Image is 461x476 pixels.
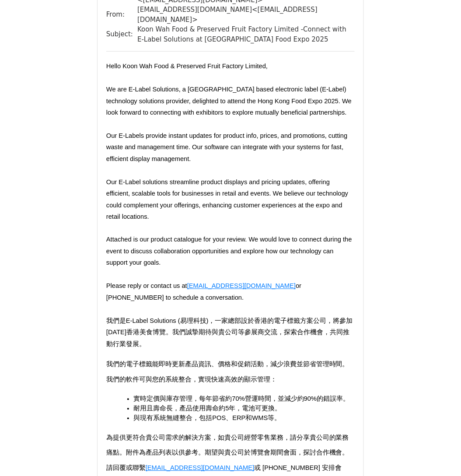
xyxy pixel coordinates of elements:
[417,434,461,476] div: 聊天小工具
[187,282,296,290] a: [EMAIL_ADDRESS][DOMAIN_NAME]
[106,5,137,24] td: From:
[137,24,355,44] td: Koon Wah Food & Preserved Fruit Factory Limited -Connect with E-Label Solutions at [GEOGRAPHIC_DA...
[106,236,354,266] span: Attached is our product catalogue for your review. We would love to connect during the event to d...
[106,283,187,290] span: Please reply or contact us at
[106,283,303,301] span: or [PHONE_NUMBER] to schedule a conversation.
[106,361,349,383] span: 我們的電子標籤能即時更新產品資訊、價格和促銷活動，減少浪費並節省管理時間。我們的軟件可與您的系統整合，實現快速高效的顯示管理：
[134,405,282,412] span: 耐用且壽命長，產品使用壽命約5年，電池可更換。
[106,63,268,70] span: Hello Koon Wah Food & Preserved Fruit Factory Limited,
[134,415,281,422] span: 與現有系統無縫整合，包括POS、ERP和WMS等。
[146,464,254,472] a: [EMAIL_ADDRESS][DOMAIN_NAME]
[106,132,349,162] span: Our E-Labels provide instant updates for product info, prices, and promotions, cutting waste and ...
[134,395,350,402] span: 實時定價與庫存管理，每年節省約70%營運時間，並減少約90%的錯誤率。
[106,318,353,348] span: 我們是E-Label Solutions (易理科技)，一家總部設於香港的電子標籤方案公司，將參加[DATE]香港美食博覽。我們誠摯期待與貴公司等參展商交流，探索合作機會，共同推動行業發展。
[137,5,355,24] td: [EMAIL_ADDRESS][DOMAIN_NAME] < [EMAIL_ADDRESS][DOMAIN_NAME] >
[106,178,350,220] span: Our E-Label solutions streamline product displays and pricing updates, offering efficient, scalab...
[106,24,137,44] td: Subject:
[146,465,254,472] span: [EMAIL_ADDRESS][DOMAIN_NAME]
[187,283,296,290] span: [EMAIL_ADDRESS][DOMAIN_NAME]
[106,434,349,472] span: 為提供更符合貴公司需求的解決方案，如貴公司經營零售業務，請分享貴公司的業務痛點。附件為產品列表以供參考。期望與貴公司於博覽會期間會面，探討合作機會。請回覆或聯繫
[106,86,353,116] span: We are E-Label Solutions, a [GEOGRAPHIC_DATA] based electronic label (E-Label) technology solutio...
[417,434,461,476] iframe: Chat Widget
